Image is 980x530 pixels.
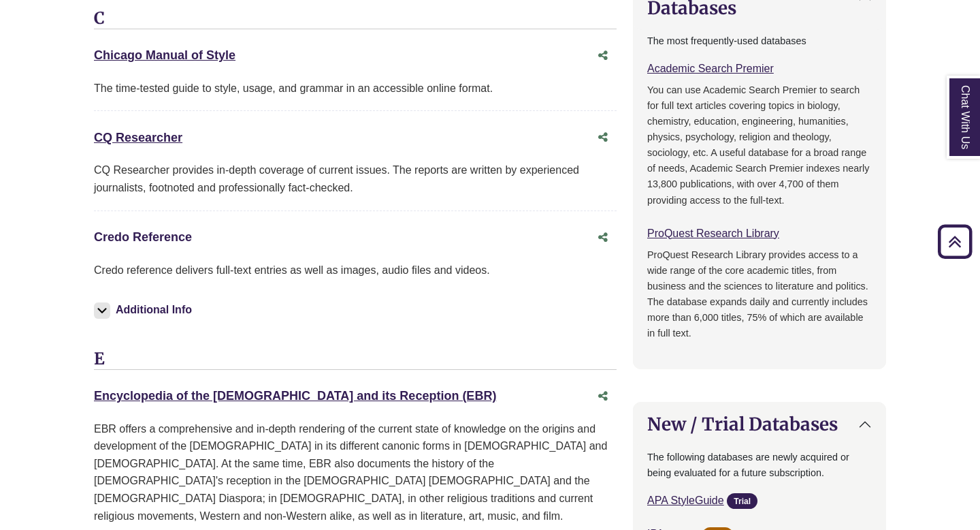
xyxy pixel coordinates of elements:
[589,225,617,251] button: Share this database
[933,232,977,251] a: Back to Top
[94,161,617,196] div: CQ Researcher provides in-depth coverage of current issues. The reports are written by experience...
[589,384,617,409] button: Share this database
[647,247,872,341] p: ProQuest Research Library provides access to a wide range of the core academic titles, from busin...
[94,48,235,62] a: Chicago Manual of Style
[727,493,757,509] span: Trial
[94,80,617,97] div: The time-tested guide to style, usage, and grammar in an accessible online format.
[94,420,617,525] p: EBR offers a comprehensive and in-depth rendering of the current state of knowledge on the origin...
[647,63,774,74] a: Academic Search Premier
[647,450,872,481] p: The following databases are newly acquired or being evaluated for a future subscription.
[94,349,617,370] h3: E
[94,131,182,144] a: CQ Researcher
[647,495,724,506] a: APA StyleGuide
[647,33,872,49] p: The most frequently-used databases
[94,262,617,279] p: Credo reference delivers full-text entries as well as images, audio files and videos.
[647,82,872,208] p: You can use Academic Search Premier to search for full text articles covering topics in biology, ...
[589,125,617,151] button: Share this database
[94,300,196,319] button: Additional Info
[94,9,617,29] h3: C
[94,230,192,244] a: Credo Reference
[647,228,779,239] a: ProQuest Research Library
[589,43,617,69] button: Share this database
[94,389,496,403] a: Encyclopedia of the [DEMOGRAPHIC_DATA] and its Reception (EBR)
[634,403,885,446] button: New / Trial Databases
